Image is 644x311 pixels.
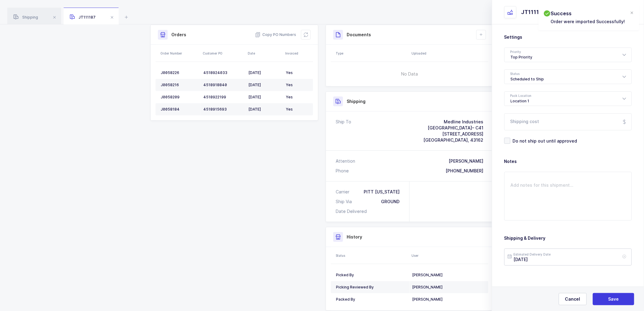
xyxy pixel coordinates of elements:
button: Copy PO Numbers [255,32,296,38]
div: Picking Reviewed By [336,285,407,290]
div: PITT [US_STATE] [364,189,400,195]
span: Yes [286,107,293,111]
div: [DATE] [248,70,281,75]
div: [PHONE_NUMBER] [446,168,483,174]
span: Yes [286,95,293,99]
div: Date Delivered [336,208,369,214]
h2: Success [551,10,625,17]
button: Cancel [559,293,587,305]
h3: Shipping [347,98,366,104]
span: No Data [370,65,449,83]
div: 4518922199 [203,95,243,100]
div: Picked By [336,273,407,277]
div: User [411,253,487,258]
div: Carrier [336,189,352,195]
div: Status [336,253,408,258]
span: Cancel [565,296,580,302]
div: [DATE] [248,107,281,112]
div: JT111187 [521,9,546,16]
h3: Notes [504,158,632,164]
h3: Settings [504,34,632,40]
span: Yes [286,70,293,75]
div: [PERSON_NAME] [412,285,483,290]
div: Ship To [336,119,351,143]
div: [PERSON_NAME] [449,158,483,164]
div: J0058216 [161,83,198,87]
div: Customer PO [203,51,244,56]
div: [PERSON_NAME] [412,273,483,277]
div: Medline Industries [423,119,483,125]
div: J0058226 [161,70,198,75]
h3: Orders [171,32,186,38]
div: Order Number [160,51,199,56]
h3: Documents [347,32,371,38]
h3: Shipping & Delivery [504,235,632,241]
div: Uploaded [411,51,487,56]
div: [PERSON_NAME] [412,297,483,302]
div: 4518915693 [203,107,243,112]
button: Save [593,293,634,305]
div: Attention [336,158,355,164]
p: Order were imported Successfully! [551,18,625,25]
div: J0058184 [161,107,198,112]
div: Invoiced [285,51,311,56]
div: Phone [336,168,349,174]
div: [GEOGRAPHIC_DATA]– C41 [423,125,483,131]
span: Do not ship out until approved [510,138,577,144]
span: Yes [286,83,293,87]
input: Shipping cost [504,113,632,130]
div: 4518924033 [203,70,243,75]
div: Type [336,51,408,56]
div: GROUND [381,199,400,205]
span: [GEOGRAPHIC_DATA], 43162 [423,137,483,143]
div: Packed By [336,297,407,302]
span: Save [608,296,619,302]
div: 4518918840 [203,83,243,87]
div: [STREET_ADDRESS] [423,131,483,137]
span: JT111187 [70,15,96,19]
div: Date [248,51,282,56]
div: [DATE] [248,95,281,100]
div: J0058209 [161,95,198,100]
div: [DATE] [248,83,281,87]
span: Shipping [13,15,38,19]
div: Ship Via [336,199,354,205]
h3: History [347,234,362,240]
